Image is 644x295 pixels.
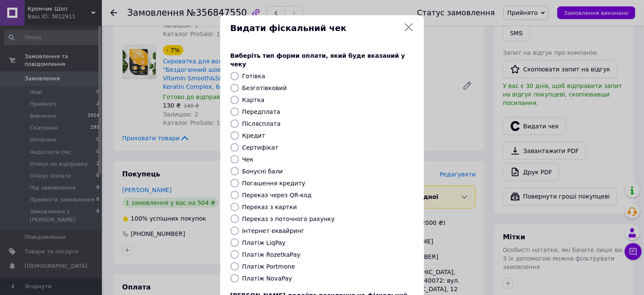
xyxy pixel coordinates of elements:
[242,192,312,199] label: Переказ через QR-код
[242,73,265,79] label: Готівка
[242,85,287,91] label: Безготівковий
[242,156,254,163] label: Чек
[242,168,283,175] label: Бонусні бали
[242,180,306,187] label: Погашення кредиту
[242,263,295,270] label: Платіж Portmone
[242,275,292,282] label: Платіж NovaPay
[242,96,265,103] label: Картка
[242,144,279,151] label: Сертифікат
[242,251,301,258] label: Платіж RozetkaPay
[242,108,281,115] label: Передплата
[231,22,400,34] span: Видати фіскальний чек
[242,120,281,127] label: Післясплата
[231,52,405,68] span: Виберіть тип форми оплати, який буде вказаний у чеку
[242,204,297,210] label: Переказ з картки
[242,216,335,222] label: Переказ з поточного рахунку
[242,239,286,246] label: Платіж LiqPay
[242,227,305,234] label: Інтернет еквайринг
[242,132,265,139] label: Кредит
